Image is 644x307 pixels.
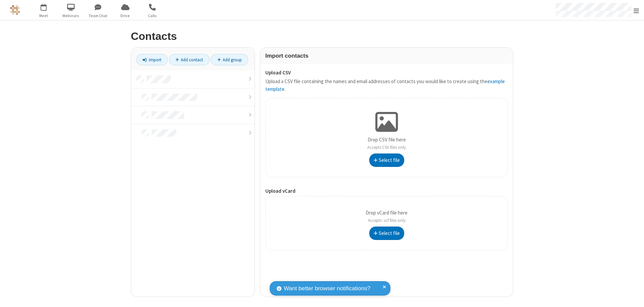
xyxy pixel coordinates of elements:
[140,13,165,19] span: Calls
[10,5,20,15] img: QA Selenium DO NOT DELETE OR CHANGE
[265,53,508,59] h3: Import contacts
[369,227,404,240] button: Select file
[265,78,505,92] a: example template
[211,54,248,65] a: Add group
[131,30,513,42] h2: Contacts
[113,13,138,19] span: Drive
[86,13,111,19] span: Team Chat
[136,54,168,65] a: Import
[169,54,210,65] a: Add contact
[366,209,408,224] p: Drop vCard file here
[367,136,406,151] p: Drop CSV file here
[265,78,508,93] p: Upload a CSV file containing the names and email addresses of contacts you would like to create u...
[265,69,508,77] label: Upload CSV
[265,187,508,195] label: Upload vCard
[369,153,404,167] button: Select file
[58,13,84,19] span: Webinars
[367,144,406,150] span: Accepts CSV files only
[31,13,56,19] span: Meet
[368,218,406,223] span: Accepts .vcf files only
[284,284,370,293] span: Want better browser notifications?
